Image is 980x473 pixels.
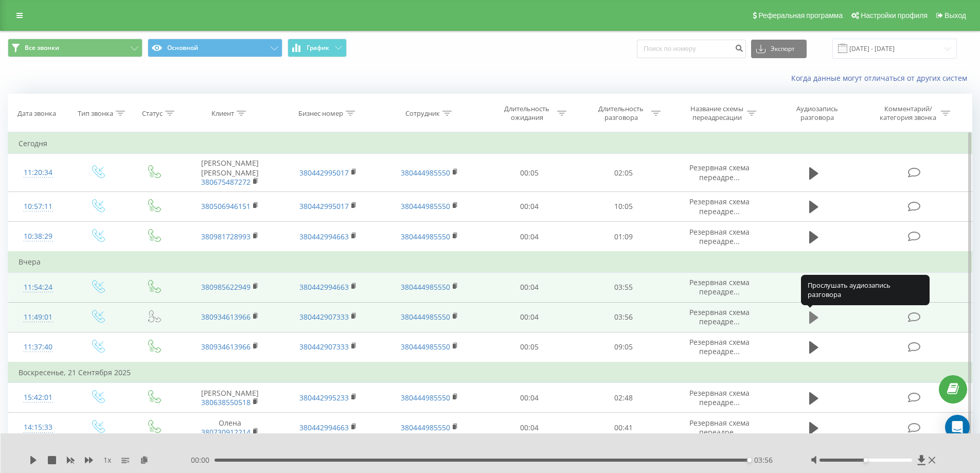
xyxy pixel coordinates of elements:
[299,168,349,178] a: 380442995017
[8,39,142,57] button: Все звонки
[201,397,251,407] a: 380638550518
[401,423,450,432] a: 380444985550
[19,417,58,437] div: 14:15:33
[577,383,671,413] td: 02:48
[401,342,450,352] a: 380444985550
[483,413,577,443] td: 00:04
[191,455,215,465] span: 00:00
[17,109,56,118] div: Дата звонка
[299,393,349,402] a: 380442995233
[298,109,343,118] div: Бизнес номер
[751,40,807,58] button: Экспорт
[8,133,972,154] td: Сегодня
[19,337,58,357] div: 11:37:40
[864,458,868,462] div: Accessibility label
[783,104,850,122] div: Аудиозапись разговора
[577,332,671,362] td: 09:05
[405,109,440,118] div: Сотрудник
[201,342,251,352] a: 380934613966
[758,11,843,20] span: Реферальная программа
[483,222,577,252] td: 00:04
[594,104,649,122] div: Длительность разговора
[201,232,251,241] a: 380981728993
[500,104,555,122] div: Длительность ожидания
[577,222,671,252] td: 01:09
[299,423,349,432] a: 380442994663
[201,312,251,322] a: 380934613966
[689,307,750,326] span: Резервная схема переадре...
[19,388,58,408] div: 15:42:01
[861,11,928,20] span: Настройки профиля
[19,307,58,327] div: 11:49:01
[401,168,450,178] a: 380444985550
[299,312,349,322] a: 380442907333
[945,415,970,440] div: Open Intercom Messenger
[19,197,58,217] div: 10:57:11
[689,277,750,296] span: Резервная схема переадре...
[483,191,577,221] td: 00:04
[181,154,279,192] td: [PERSON_NAME] [PERSON_NAME]
[142,109,163,118] div: Статус
[577,302,671,332] td: 03:56
[401,393,450,402] a: 380444985550
[211,109,234,118] div: Клиент
[299,201,349,211] a: 380442995017
[401,282,450,292] a: 380444985550
[754,455,773,465] span: 03:56
[878,104,938,122] div: Комментарий/категория звонка
[747,458,751,462] div: Accessibility label
[8,362,972,383] td: Воскресенье, 21 Сентября 2025
[577,413,671,443] td: 00:41
[689,388,750,407] span: Резервная схема переадре...
[299,282,349,292] a: 380442994663
[181,383,279,413] td: [PERSON_NAME]
[201,427,251,437] a: 380730912214
[689,163,750,182] span: Резервная схема переадре...
[577,272,671,302] td: 03:55
[307,44,329,51] span: График
[945,11,966,20] span: Выход
[201,282,251,292] a: 380985622949
[483,154,577,192] td: 00:05
[299,232,349,241] a: 380442994663
[689,337,750,356] span: Резервная схема переадре...
[181,413,279,443] td: Олена
[401,312,450,322] a: 380444985550
[577,191,671,221] td: 10:05
[299,342,349,352] a: 380442907333
[483,332,577,362] td: 00:05
[637,40,746,58] input: Поиск по номеру
[78,109,113,118] div: Тип звонка
[401,201,450,211] a: 380444985550
[25,44,59,52] span: Все звонки
[19,163,58,183] div: 11:20:34
[8,252,972,272] td: Вчера
[401,232,450,241] a: 380444985550
[791,73,972,83] a: Когда данные могут отличаться от других систем
[483,383,577,413] td: 00:04
[689,418,750,437] span: Резервная схема переадре...
[483,272,577,302] td: 00:04
[19,277,58,297] div: 11:54:24
[103,455,111,465] span: 1 x
[19,226,58,247] div: 10:38:29
[148,39,282,57] button: Основной
[577,154,671,192] td: 02:05
[483,302,577,332] td: 00:04
[288,39,347,57] button: График
[201,177,251,187] a: 380675487272
[689,197,750,216] span: Резервная схема переадре...
[801,275,930,305] div: Прослушать аудиозапись разговора
[689,227,750,246] span: Резервная схема переадре...
[201,201,251,211] a: 380506946151
[689,104,744,122] div: Название схемы переадресации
